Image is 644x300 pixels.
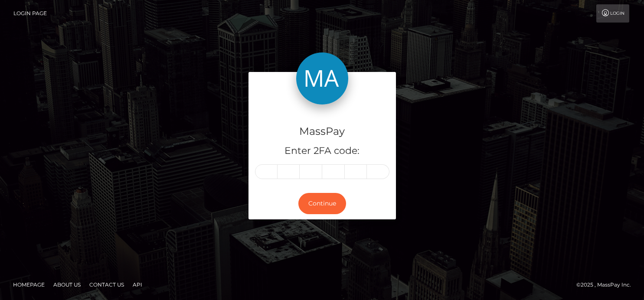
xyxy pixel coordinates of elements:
[576,280,637,290] div: © 2025 , MassPay Inc.
[13,4,47,23] a: Login Page
[10,278,48,291] a: Homepage
[86,278,127,291] a: Contact Us
[50,278,84,291] a: About Us
[129,278,146,291] a: API
[296,52,348,104] img: MassPay
[255,144,389,158] h5: Enter 2FA code:
[298,193,346,214] button: Continue
[596,4,629,23] a: Login
[255,124,389,139] h4: MassPay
